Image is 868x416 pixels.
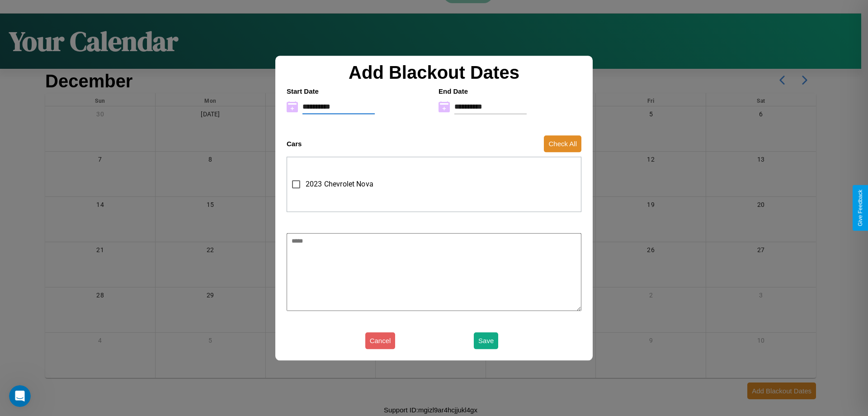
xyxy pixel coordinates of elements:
button: Check All [544,135,581,152]
h2: Add Blackout Dates [282,62,586,83]
span: 2023 Chevrolet Nova [306,179,373,190]
div: Give Feedback [857,190,863,226]
h4: Start Date [287,87,429,95]
iframe: Intercom live chat [9,385,31,407]
h4: End Date [439,87,581,95]
button: Cancel [365,332,396,349]
button: Save [474,332,498,349]
h4: Cars [287,140,302,148]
